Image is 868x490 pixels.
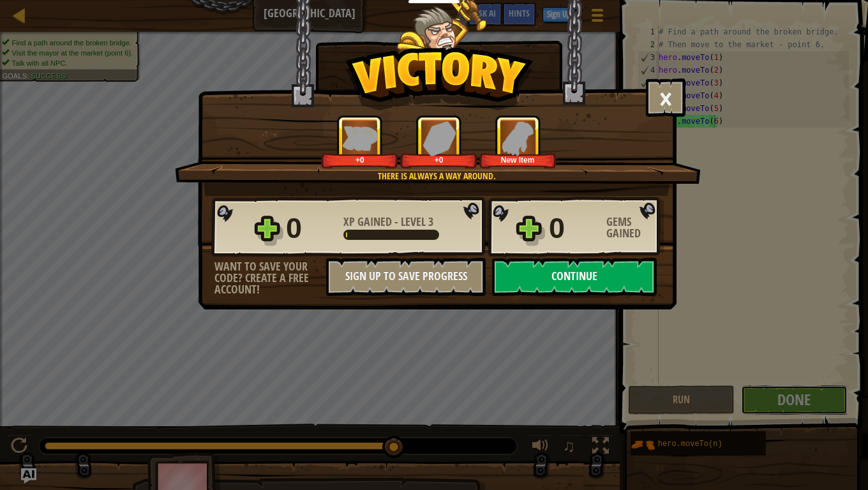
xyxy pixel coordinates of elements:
[606,216,664,239] div: Gems Gained
[343,216,433,228] div: -
[398,214,428,230] span: Level
[500,121,535,156] img: New Item
[345,47,534,111] img: Victory
[492,258,657,296] button: Continue
[326,258,486,296] button: Sign Up to Save Progress
[428,214,433,230] span: 3
[549,208,599,249] div: 0
[403,155,475,165] div: +0
[646,78,685,117] button: ×
[342,126,378,151] img: XP Gained
[423,121,456,156] img: Gems Gained
[236,170,638,182] div: There is always a way around.
[286,208,336,249] div: 0
[482,155,554,165] div: New Item
[343,214,394,230] span: XP Gained
[324,155,396,165] div: +0
[214,261,326,295] div: Want to save your code? Create a free account!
